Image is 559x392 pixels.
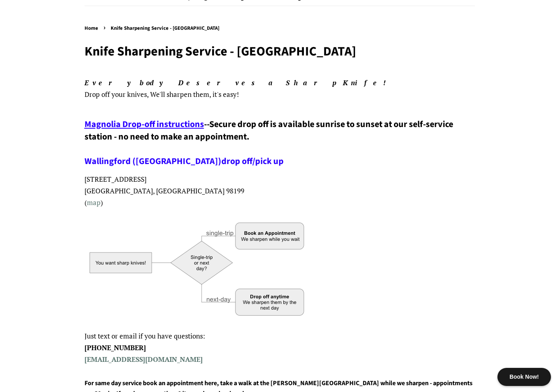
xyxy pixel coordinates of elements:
a: drop off/pick up [221,155,284,168]
span: Drop off your knives [85,90,147,99]
strong: [PHONE_NUMBER] [85,343,205,364]
a: [EMAIL_ADDRESS][DOMAIN_NAME] [85,355,203,364]
a: Wallingford ([GEOGRAPHIC_DATA]) [85,155,221,168]
p: Just text or email if you have questions: [85,330,475,365]
a: map [87,198,101,207]
nav: breadcrumbs [85,24,475,33]
a: Home [85,25,100,32]
span: -- [204,118,209,131]
span: Secure drop off is available sunrise to sunset at our self-service station - no need to make an a... [85,118,453,168]
a: Magnolia Drop-off instructions [85,118,204,131]
em: Everybody Deserves a Sharp Knife! [85,78,393,87]
span: Knife Sharpening Service - [GEOGRAPHIC_DATA] [111,25,221,32]
div: Book Now! [497,368,551,386]
p: , We'll sharpen them, it's easy! [85,77,475,101]
h1: Knife Sharpening Service - [GEOGRAPHIC_DATA] [85,44,475,59]
span: [STREET_ADDRESS] [GEOGRAPHIC_DATA], [GEOGRAPHIC_DATA] 98199 ( ) [85,174,244,207]
span: › [103,23,107,33]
